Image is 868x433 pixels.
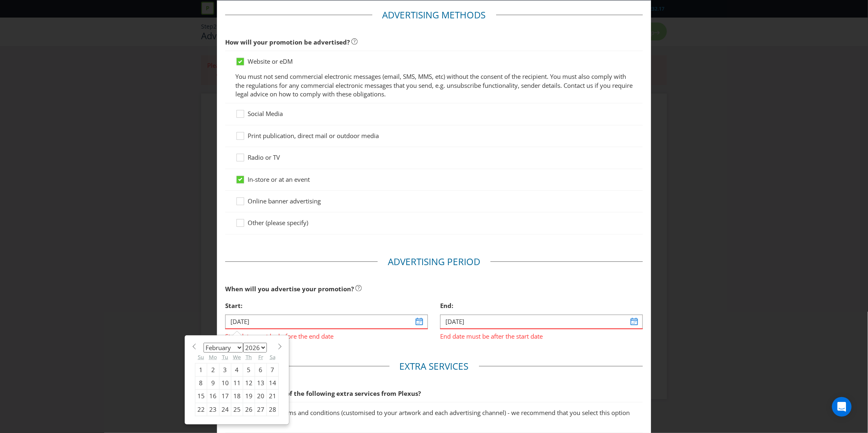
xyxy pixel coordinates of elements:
div: 25 [231,403,243,416]
span: In-store or at an event [248,175,310,183]
span: Radio or TV [248,153,280,161]
legend: Advertising Methods [372,9,496,22]
div: Start: [225,297,428,314]
span: Print publication, direct mail or outdoor media [248,132,379,140]
div: 8 [195,376,207,389]
p: You must not send commercial electronic messages (email, SMS, MMS, etc) without the consent of th... [235,72,633,98]
span: Short form terms and conditions (customised to your artwork and each advertising channel) - we re... [248,408,630,417]
abbr: Sunday [198,353,204,361]
div: 27 [255,403,267,416]
span: Other (please specify) [248,219,308,227]
span: Website or eDM [248,57,293,65]
abbr: Friday [258,353,263,361]
legend: Advertising Period [378,255,490,268]
div: 9 [207,376,219,389]
div: 12 [243,376,255,389]
div: 23 [207,403,219,416]
div: 2 [207,363,219,376]
div: 16 [207,390,219,403]
div: 24 [219,403,231,416]
div: 13 [255,376,267,389]
span: Would you like any of the following extra services from Plexus? [225,389,421,397]
div: 19 [243,390,255,403]
div: 18 [231,390,243,403]
div: End: [440,297,643,314]
div: 4 [231,363,243,376]
div: 7 [267,363,279,376]
abbr: Tuesday [222,353,228,361]
span: Online banner advertising [248,197,321,205]
div: 28 [267,403,279,416]
div: 14 [267,376,279,389]
span: How will your promotion be advertised? [225,38,350,46]
span: Social Media [248,109,283,118]
abbr: Saturday [270,353,275,361]
abbr: Wednesday [233,353,241,361]
abbr: Thursday [246,353,252,361]
div: 15 [195,390,207,403]
abbr: Monday [209,353,217,361]
span: When will you advertise your promotion? [225,285,354,293]
div: Open Intercom Messenger [832,397,852,417]
input: DD/MM/YY [225,315,428,329]
span: End date must be after the start date [440,329,643,341]
div: 22 [195,403,207,416]
span: Start date must be before the end date [225,329,428,341]
div: 21 [267,390,279,403]
div: 11 [231,376,243,389]
div: 17 [219,390,231,403]
div: 20 [255,390,267,403]
legend: Extra Services [389,360,479,373]
input: DD/MM/YY [440,315,643,329]
div: 5 [243,363,255,376]
div: 6 [255,363,267,376]
div: 3 [219,363,231,376]
div: 10 [219,376,231,389]
div: 1 [195,363,207,376]
div: 26 [243,403,255,416]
